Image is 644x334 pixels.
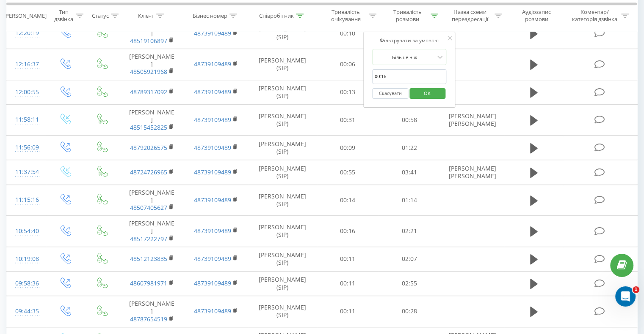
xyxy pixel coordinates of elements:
div: Фільтрувати за умовою [372,36,447,45]
div: 12:16:37 [15,56,38,73]
td: [PERSON_NAME] (SIP) [248,185,317,216]
a: 48739109489 [194,29,231,37]
a: 48739109489 [194,88,231,96]
a: 48517222797 [130,235,167,243]
td: [PERSON_NAME] [120,296,184,327]
div: Клієнт [138,12,154,19]
td: [PERSON_NAME] (SIP) [248,271,317,296]
div: Тип дзвінка [53,9,73,23]
td: 00:13 [317,80,379,104]
td: [PERSON_NAME] (SIP) [248,18,317,49]
div: 09:44:35 [15,303,38,320]
button: Скасувати [372,88,408,99]
a: 48724726965 [130,168,167,176]
td: 00:11 [317,271,379,296]
div: Коментар/категорія дзвінка [569,9,619,23]
div: [PERSON_NAME] [4,12,47,19]
a: 48789317092 [130,88,167,96]
span: OK [415,87,439,100]
button: OK [409,88,445,99]
a: 48739109489 [194,60,231,68]
a: 48505921968 [130,68,167,76]
a: 48739109489 [194,116,231,124]
td: [PERSON_NAME] [PERSON_NAME] [440,104,504,136]
a: 48739109489 [194,144,231,152]
div: Співробітник [259,12,294,19]
div: 09:58:36 [15,275,38,292]
div: 11:56:09 [15,139,38,156]
div: 10:19:08 [15,251,38,267]
div: 11:37:54 [15,164,38,180]
a: 48507405627 [130,204,167,212]
td: [PERSON_NAME] [120,18,184,49]
div: Статус [92,12,109,19]
td: [PERSON_NAME] (SIP) [248,104,317,136]
a: 48519106897 [130,37,167,45]
a: 48512123835 [130,255,167,263]
td: 00:16 [317,216,379,247]
td: 00:09 [317,136,379,160]
td: [PERSON_NAME] [120,216,184,247]
input: 00:00 [372,69,447,84]
td: [PERSON_NAME] [120,49,184,80]
td: 03:41 [379,160,440,185]
td: [PERSON_NAME] (SIP) [248,160,317,185]
div: 10:54:40 [15,223,38,239]
div: 11:15:16 [15,192,38,208]
td: 02:21 [379,216,440,247]
td: [PERSON_NAME] [120,104,184,136]
td: 00:14 [317,185,379,216]
td: [PERSON_NAME] (SIP) [248,49,317,80]
div: Назва схеми переадресації [448,9,492,23]
div: 11:58:11 [15,111,38,128]
div: 12:00:55 [15,84,38,100]
td: [PERSON_NAME] (SIP) [248,247,317,271]
a: 48739109489 [194,279,231,287]
td: 00:10 [317,18,379,49]
div: Тривалість розмови [386,9,428,23]
td: [PERSON_NAME] (SIP) [248,136,317,160]
td: 00:11 [317,296,379,327]
td: [PERSON_NAME] (SIP) [248,216,317,247]
td: 00:31 [317,104,379,136]
iframe: Intercom live chat [615,286,636,307]
a: 48515452825 [130,123,167,131]
a: 48739109489 [194,168,231,176]
div: Бізнес номер [193,12,227,19]
a: 48792026575 [130,144,167,152]
td: [PERSON_NAME] [PERSON_NAME] [440,160,504,185]
a: 48739109489 [194,255,231,263]
td: [PERSON_NAME] (SIP) [248,296,317,327]
td: [PERSON_NAME] (SIP) [248,80,317,104]
td: 00:55 [317,160,379,185]
a: 48739109489 [194,227,231,235]
a: 48607981971 [130,279,167,287]
a: 48739109489 [194,196,231,204]
span: 1 [633,286,639,293]
a: 48739109489 [194,307,231,315]
td: [PERSON_NAME] [120,185,184,216]
a: 48787654519 [130,315,167,323]
td: 02:07 [379,247,440,271]
td: 00:11 [317,247,379,271]
td: 00:28 [379,296,440,327]
div: Аудіозапис розмови [512,9,561,23]
td: 01:22 [379,136,440,160]
div: Тривалість очікування [325,9,367,23]
div: 12:20:19 [15,25,38,41]
td: 01:14 [379,185,440,216]
td: 02:55 [379,271,440,296]
td: 00:58 [379,104,440,136]
td: 00:06 [317,49,379,80]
